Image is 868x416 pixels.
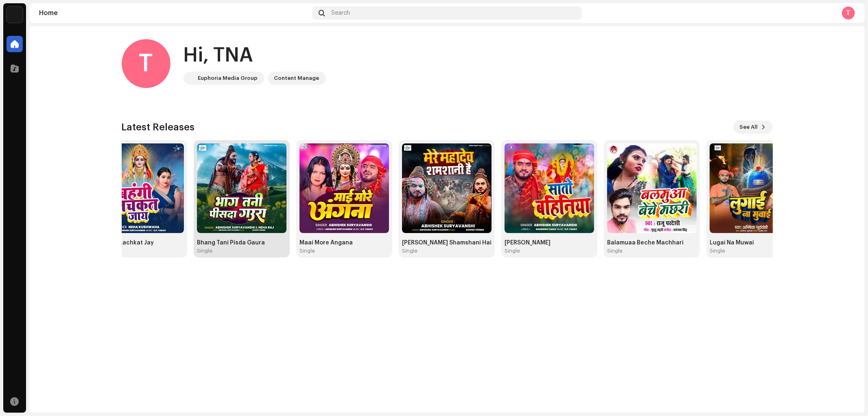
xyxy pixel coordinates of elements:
img: b6f1c0ee-8ea6-46f6-aefc-92c5bea88c41 [94,143,184,233]
div: Maai More Angana [300,240,389,246]
div: Hi, TNA [184,42,326,68]
button: See All [733,121,773,134]
img: 02161720-dd0c-4116-8bba-51e2f148416b [505,143,594,233]
img: 060a693d-e9fc-42d4-a00f-5570256f16da [710,143,799,233]
div: Euphoria Media Group [198,73,258,83]
div: Single [402,248,418,254]
div: Bahangi Lachkat Jay [94,240,184,246]
img: 2f9810f0-ea0e-4bc2-9152-d7599196732f [607,143,697,233]
div: [PERSON_NAME] Shamshani Hai [402,240,492,246]
div: Single [197,248,212,254]
div: Balamuaa Beche Machhari [607,240,697,246]
div: T [842,7,855,20]
span: See All [740,119,758,135]
img: ff790014-f083-4af6-993a-e0f9514af165 [402,143,492,233]
div: [PERSON_NAME] [505,240,594,246]
div: Single [710,248,725,254]
img: 06517a66-c7d1-4d30-b532-5bf7b2d7dd5f [197,143,286,233]
div: Bhang Tani Pisda Gaura [197,240,286,246]
img: 0f1ff6b4-8d3f-44d6-9728-829e74ea4e0b [300,143,389,233]
h3: Latest Releases [122,121,195,134]
div: T [122,39,171,88]
div: Single [607,248,623,254]
span: Search [331,10,350,16]
img: de0d2825-999c-4937-b35a-9adca56ee094 [185,73,195,83]
div: Lugai Na Muwai [710,240,799,246]
img: de0d2825-999c-4937-b35a-9adca56ee094 [7,7,23,23]
div: Home [39,10,309,16]
div: Single [505,248,520,254]
div: Single [300,248,315,254]
div: Content Manage [274,73,319,83]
